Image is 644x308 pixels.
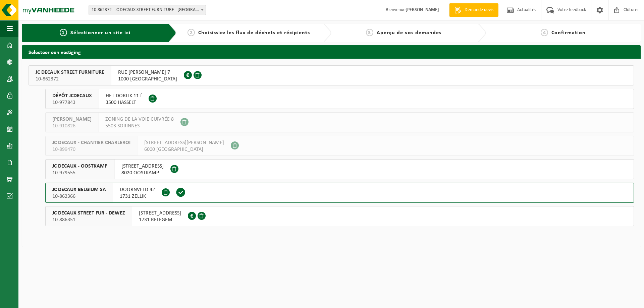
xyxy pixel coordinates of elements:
[52,99,92,106] span: 10-977843
[52,170,108,176] span: 10-979555
[139,210,181,217] span: [STREET_ADDRESS]
[52,146,130,153] span: 10-899470
[120,186,155,193] span: DOORNVELD 42
[52,193,106,200] span: 10-862366
[120,193,155,200] span: 1731 ZELLIK
[89,5,206,15] span: 10-862372 - JC DECAUX STREET FURNITURE - BRUXELLES
[105,123,174,129] span: 5503 SORINNES
[366,29,373,36] span: 3
[52,163,108,170] span: JC DECAUX - OOSTKAMP
[36,76,104,82] span: 10-862372
[144,139,224,146] span: [STREET_ADDRESS][PERSON_NAME]
[45,206,634,226] button: JC DECAUX STREET FUR - DEWEZ 10-886351 [STREET_ADDRESS]1731 RELEGEM
[52,116,92,123] span: [PERSON_NAME]
[139,217,181,223] span: 1731 RELEGEM
[118,69,177,76] span: RUE [PERSON_NAME] 7
[144,146,224,153] span: 6000 [GEOGRAPHIC_DATA]
[22,45,641,58] h2: Selecteer een vestiging
[406,7,439,12] strong: [PERSON_NAME]
[377,30,441,36] span: Aperçu de vos demandes
[52,217,125,223] span: 10-886351
[29,65,634,85] button: JC DECAUX STREET FURNITURE 10-862372 RUE [PERSON_NAME] 71000 [GEOGRAPHIC_DATA]
[187,29,195,36] span: 2
[551,30,586,36] span: Confirmation
[106,99,142,106] span: 3500 HASSELT
[89,5,206,15] span: 10-862372 - JC DECAUX STREET FURNITURE - BRUXELLES
[52,186,106,193] span: JC DECAUX BELGIUM SA
[52,93,92,99] span: DÉPÔT JCDECAUX
[118,76,177,82] span: 1000 [GEOGRAPHIC_DATA]
[52,123,92,129] span: 10-910826
[198,30,310,36] span: Choisissiez les flux de déchets et récipients
[121,170,164,176] span: 8020 OOSTKAMP
[105,116,174,123] span: ZONING DE LA VOIE CUIVRÉE 8
[449,3,498,17] a: Demande devis
[60,29,67,36] span: 1
[52,139,130,146] span: JC DECAUX - CHANTIER CHARLEROI
[70,30,130,36] span: Sélectionner un site ici
[45,159,634,179] button: JC DECAUX - OOSTKAMP 10-979555 [STREET_ADDRESS]8020 OOSTKAMP
[45,183,634,203] button: JC DECAUX BELGIUM SA 10-862366 DOORNVELD 421731 ZELLIK
[541,29,548,36] span: 4
[36,69,104,76] span: JC DECAUX STREET FURNITURE
[463,7,495,13] span: Demande devis
[106,93,142,99] span: HET DORLIK 11 f
[45,89,634,109] button: DÉPÔT JCDECAUX 10-977843 HET DORLIK 11 f3500 HASSELT
[121,163,164,170] span: [STREET_ADDRESS]
[52,210,125,217] span: JC DECAUX STREET FUR - DEWEZ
